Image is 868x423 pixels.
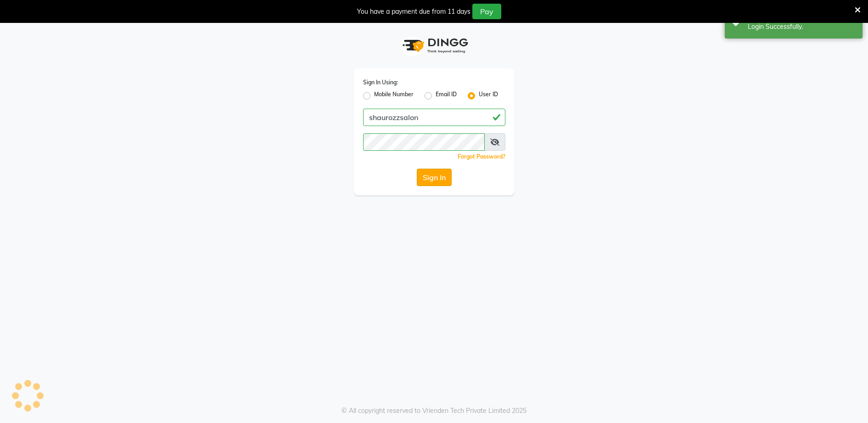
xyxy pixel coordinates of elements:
[458,153,505,160] a: Forgot Password?
[357,7,470,16] div: You have a payment due from 11 days
[363,109,505,126] input: Username
[417,169,452,186] button: Sign In
[374,90,414,101] label: Mobile Number
[436,90,457,101] label: Email ID
[748,22,856,32] div: Login Successfully.
[398,32,471,59] img: logo1.svg
[363,78,398,87] label: Sign In Using:
[472,4,501,19] button: Pay
[363,133,485,151] input: Username
[479,90,498,101] label: User ID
